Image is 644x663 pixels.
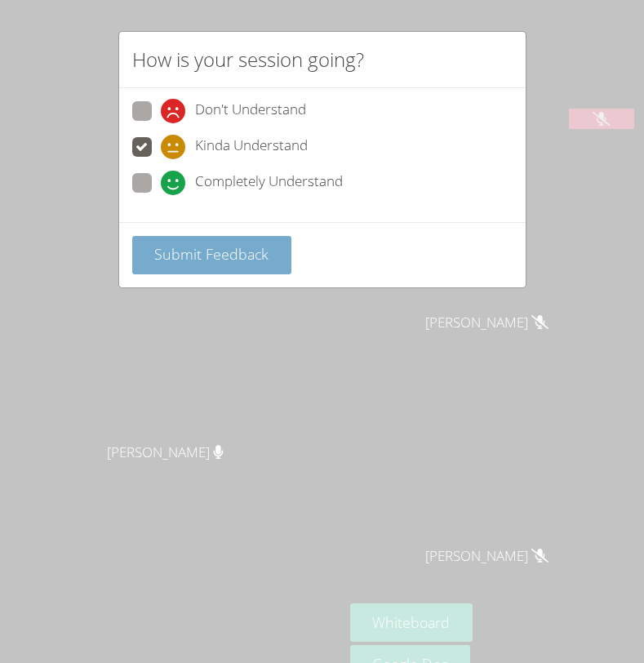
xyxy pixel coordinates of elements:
button: Submit Feedback [132,236,292,274]
h2: How is your session going? [132,45,364,74]
span: Don't Understand [195,99,306,123]
span: Completely Understand [195,171,343,195]
span: Kinda Understand [195,135,308,159]
span: Submit Feedback [154,244,269,264]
